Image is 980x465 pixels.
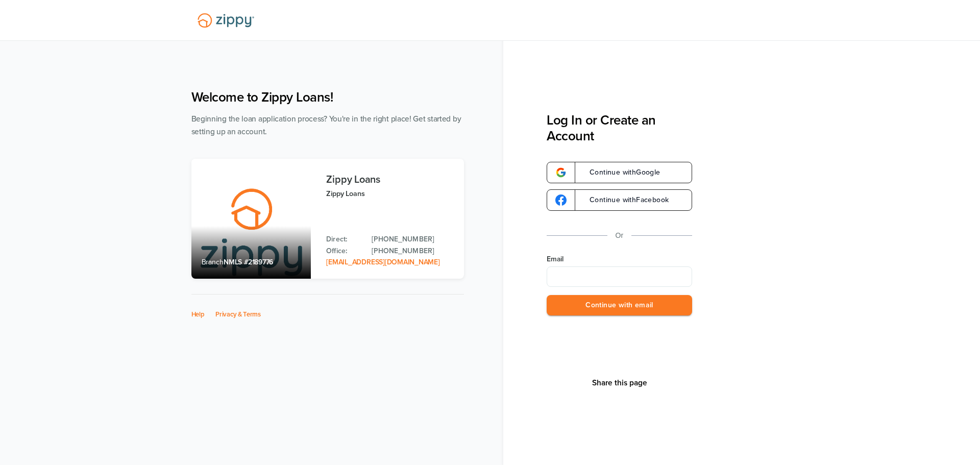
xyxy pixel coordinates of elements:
img: google-logo [555,194,567,206]
p: Zippy Loans [326,188,453,200]
a: google-logoContinue withGoogle [547,162,692,183]
button: Share This Page [589,378,650,388]
img: Lender Logo [191,9,260,32]
p: Or [616,229,624,242]
span: Continue with Facebook [579,197,669,204]
a: Direct Phone: 512-975-2947 [372,234,453,245]
span: Beginning the loan application process? You're in the right place! Get started by setting up an a... [191,114,461,136]
p: Direct: [326,234,361,245]
a: Privacy & Terms [215,310,261,319]
a: Email Address: zippyguide@zippymh.com [326,258,439,266]
p: Office: [326,246,361,257]
h3: Log In or Create an Account [547,112,692,144]
h3: Zippy Loans [326,174,453,185]
span: NMLS #2189776 [224,258,273,266]
img: google-logo [555,167,567,178]
h1: Welcome to Zippy Loans! [191,89,464,105]
a: Help [191,310,205,319]
span: Continue with Google [579,169,660,176]
a: Office Phone: 512-975-2947 [372,246,453,257]
input: Email Address [547,266,692,287]
span: Branch [202,258,224,266]
a: google-logoContinue withFacebook [547,189,692,211]
button: Continue with email [547,295,692,316]
label: Email [547,254,692,264]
